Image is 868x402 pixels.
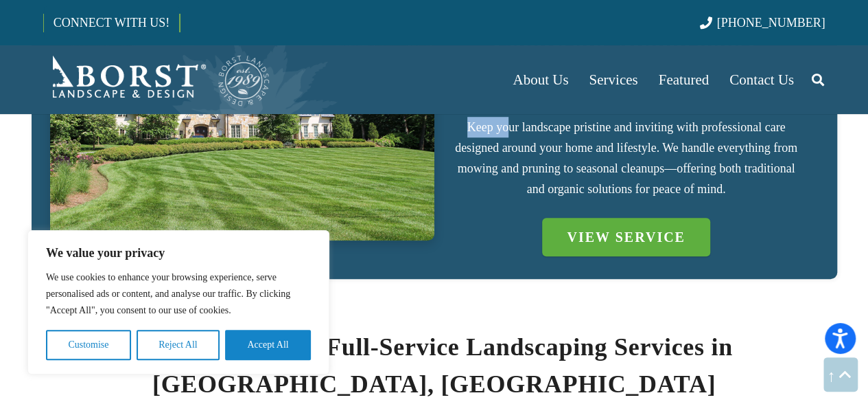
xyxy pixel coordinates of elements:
[659,71,709,88] span: Featured
[578,45,648,114] a: Services
[542,218,709,256] a: VIEW SERVICE
[46,245,311,261] p: We value your privacy
[50,24,434,241] a: IMG_7723 (1)
[502,45,578,114] a: About Us
[648,45,719,114] a: Featured
[589,71,637,88] span: Services
[46,269,311,319] p: We use cookies to enhance your browsing experience, serve personalised ads or content, and analys...
[225,330,311,360] button: Accept All
[804,63,832,97] a: Search
[699,16,825,30] a: [PHONE_NUMBER]
[717,16,825,30] span: [PHONE_NUMBER]
[729,71,794,88] span: Contact Us
[719,45,804,114] a: Contact Us
[43,52,271,107] a: Borst-Logo
[46,330,131,360] button: Customise
[513,71,568,88] span: About Us
[135,333,732,398] b: Award-Winning, Full-Service Landscaping Services in [GEOGRAPHIC_DATA], [GEOGRAPHIC_DATA]
[455,120,797,196] span: Keep your landscape pristine and inviting with professional care designed around your home and li...
[137,330,220,360] button: Reject All
[823,357,858,392] a: Back to top
[44,6,179,39] a: CONNECT WITH US!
